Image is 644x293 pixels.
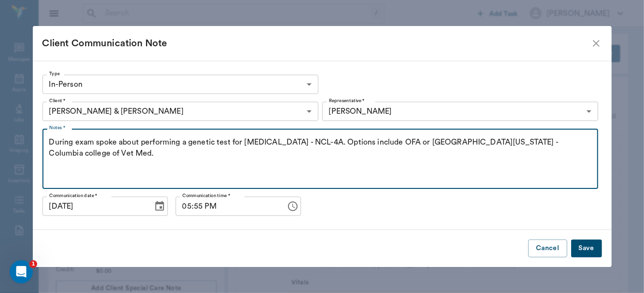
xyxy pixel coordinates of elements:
label: Notes * [49,124,66,131]
span: 1 [29,260,37,268]
button: close [590,38,602,49]
button: Cancel [528,240,567,257]
div: In-Person [42,75,318,94]
div: [PERSON_NAME] & [PERSON_NAME] [42,102,318,121]
iframe: Intercom live chat [10,260,33,283]
label: Representative * [329,97,365,104]
label: Communication date * [49,192,97,199]
label: Communication time * [182,192,230,199]
button: Choose time, selected time is 5:55 PM [283,197,302,216]
input: hh:mm aa [176,197,279,216]
button: Save [571,240,602,257]
textarea: During exam spoke about performing a genetic test for [MEDICAL_DATA] - NCL-4A. Options include OF... [49,137,591,181]
label: Client * [49,97,66,104]
div: [PERSON_NAME] [322,102,598,121]
label: Type [49,70,60,77]
input: MM/DD/YYYY [42,197,146,216]
div: Client Communication Note [42,36,590,51]
button: Choose date, selected date is Sep 5, 2025 [150,197,169,216]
